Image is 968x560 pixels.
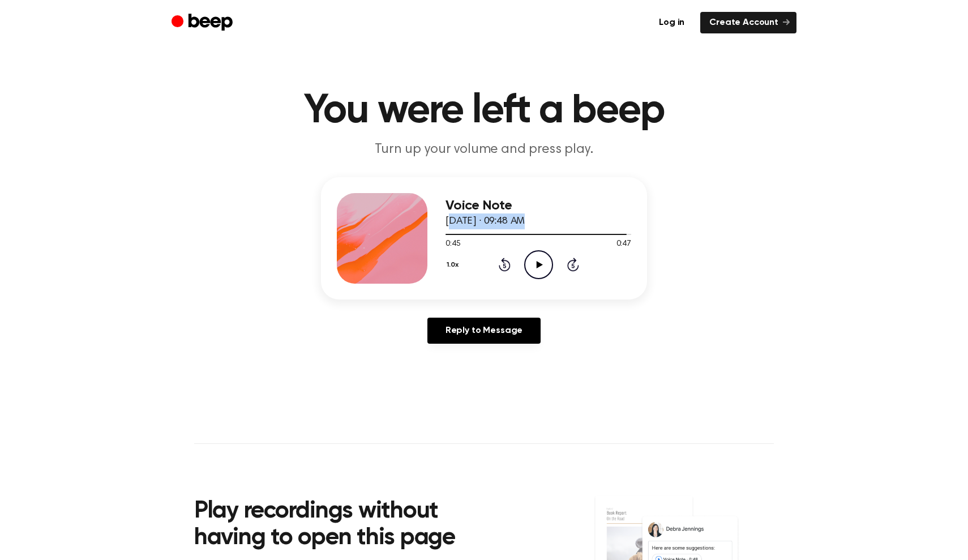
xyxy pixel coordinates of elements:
h2: Play recordings without having to open this page [194,498,499,552]
h3: Voice Note [446,198,631,213]
span: 0:45 [446,238,460,250]
span: [DATE] · 09:48 AM [446,216,525,226]
a: Log in [650,12,693,33]
p: Turn up your volume and press play. [267,140,701,159]
a: Create Account [700,12,796,33]
button: 1.0x [446,255,463,275]
span: 0:47 [616,238,631,250]
a: Beep [172,12,235,34]
h1: You were left a beep [194,91,774,131]
a: Reply to Message [427,318,541,344]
